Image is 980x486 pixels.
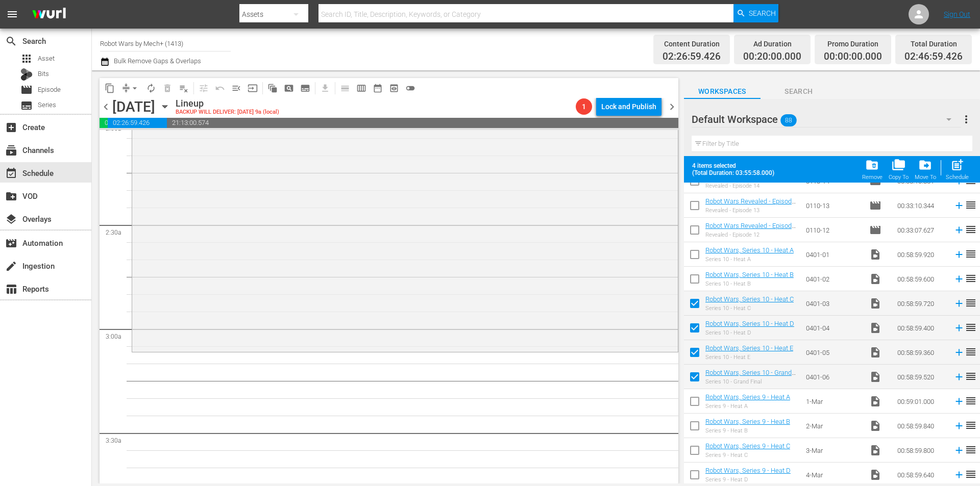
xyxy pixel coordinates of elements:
[386,80,402,96] span: View Backup
[108,118,167,128] span: 02:26:59.426
[24,3,73,27] img: ans4CAIJ8jUAAAAAAAAAAAAAAAAAAAAAAAAgQb4GAAAAAAAAAAAAAAAAAAAAAAAAJMjXAAAAAAAAAAAAAAAAAAAAAAAAgAT5G...
[802,414,865,438] td: 2-Mar
[943,155,972,184] button: Schedule
[176,80,192,96] span: Clear Lineup
[869,297,881,310] span: Video
[5,35,17,47] span: Search
[953,445,965,456] svg: Add to Schedule
[159,80,176,96] span: Select an event to delete
[946,174,969,181] div: Schedule
[5,213,17,225] span: Overlays
[892,158,905,172] span: folder_copy
[20,84,33,96] span: Episode
[953,224,965,236] svg: Add to Schedule
[965,248,977,260] span: reorder
[893,267,949,291] td: 00:58:59.600
[953,273,965,285] svg: Add to Schedule
[248,83,258,93] span: input
[953,371,965,382] svg: Add to Schedule
[824,51,882,63] span: 00:00:00.000
[869,444,881,456] span: Video
[859,155,886,184] span: Remove Item From Workspace
[743,51,801,63] span: 00:20:00.000
[705,403,790,410] div: Series 9 - Heat A
[281,80,297,96] span: Create Search Block
[893,414,949,438] td: 00:58:59.840
[705,393,790,401] a: Robot Wars, Series 9 - Heat A
[267,83,278,93] span: auto_awesome_motion_outlined
[705,369,796,384] a: Robot Wars, Series 10 - Grand Final
[705,320,794,327] a: Robot Wars, Series 10 - Heat D
[889,174,909,181] div: Copy To
[112,57,201,65] span: Bulk Remove Gaps & Overlaps
[869,273,881,285] span: video_file
[705,256,794,263] div: Series 10 - Heat A
[965,444,977,456] span: reorder
[705,305,794,312] div: Series 10 - Heat C
[965,370,977,382] span: reorder
[915,174,936,181] div: Move To
[38,100,56,110] span: Series
[893,193,949,218] td: 00:33:10.344
[869,322,881,334] span: video_file
[118,80,143,96] span: Remove Gaps & Overlaps
[121,83,131,93] span: compress
[692,169,779,176] span: (Total Duration: 03:55:58.000)
[663,37,721,51] div: Content Duration
[38,85,61,95] span: Episode
[965,346,977,358] span: reorder
[705,378,798,385] div: Series 10 - Grand Final
[705,418,790,425] a: Robot Wars, Series 9 - Heat B
[965,321,977,334] span: reorder
[943,155,972,184] span: Add to Schedule
[20,53,33,65] span: Asset
[953,420,965,431] svg: Add to Schedule
[112,98,155,115] div: [DATE]
[692,105,961,134] div: Default Workspace
[5,283,17,295] span: Reports
[176,109,279,116] div: BACKUP WILL DELIVER: [DATE] 9a (local)
[130,83,140,93] span: arrow_drop_down
[953,200,965,211] svg: Add to Schedule
[102,80,118,96] span: Copy Lineup
[904,37,963,51] div: Total Duration
[405,83,415,93] span: toggle_off
[313,78,333,98] span: Download as CSV
[960,107,972,132] button: more_vert
[953,469,965,480] svg: Add to Schedule
[965,272,977,285] span: reorder
[389,83,399,93] span: preview_outlined
[893,242,949,267] td: 00:58:59.920
[886,155,912,184] button: Copy To
[705,232,798,238] div: Revealed - Episode 12
[893,340,949,365] td: 00:58:59.360
[146,83,156,93] span: autorenew_outlined
[802,438,865,463] td: 3-Mar
[912,155,939,184] span: Move Item To Workspace
[824,37,882,51] div: Promo Duration
[733,4,778,22] button: Search
[869,371,881,383] span: Video
[176,98,279,109] div: Lineup
[780,110,797,131] span: 88
[705,329,794,336] div: Series 10 - Heat D
[802,267,865,291] td: 0401-02
[596,97,661,116] button: Lock and Publish
[761,85,837,98] span: Search
[705,442,790,450] a: Robot Wars, Series 9 - Heat C
[38,69,49,79] span: Bits
[859,155,886,184] button: Remove
[965,223,977,236] span: reorder
[705,467,791,474] a: Robot Wars, Series 9 - Heat D
[356,83,366,93] span: calendar_view_week_outlined
[802,291,865,316] td: 0401-03
[912,155,939,184] button: Move To
[666,100,678,113] span: chevron_right
[705,246,794,254] a: Robot Wars, Series 10 - Heat A
[802,242,865,267] td: 0401-01
[167,118,678,128] span: 21:13:00.574
[869,199,881,212] span: Episode
[705,280,794,287] div: Series 10 - Heat B
[893,218,949,242] td: 00:33:07.627
[370,80,386,96] span: Month Calendar View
